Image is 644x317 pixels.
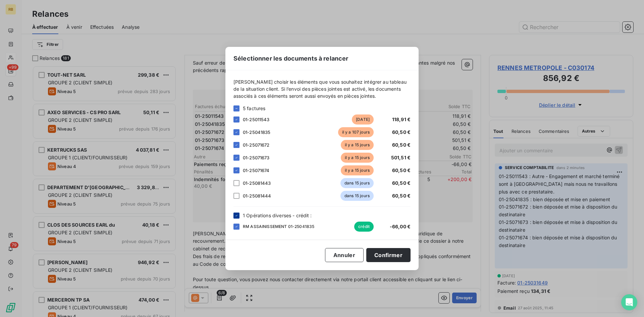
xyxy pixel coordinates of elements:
[341,165,374,175] span: il y a 15 jours
[341,153,374,163] span: il y a 15 jours
[338,127,374,137] span: il y a 107 jours
[392,180,411,186] span: 60,50 €
[243,142,270,148] span: 01-25071672
[621,294,637,310] div: Open Intercom Messenger
[243,212,312,219] span: 1 Opérations diverses - crédit :
[243,224,314,230] span: RM ASSAINISSEMENT 01-25041835
[340,191,374,201] span: dans 15 jours
[390,224,411,229] span: -66,00 €
[325,248,364,262] button: Annuler
[233,54,348,63] span: Sélectionner les documents à relancer
[243,155,270,160] span: 01-25071673
[243,168,270,173] span: 01-25071674
[243,193,271,199] span: 01-25081444
[243,117,270,122] span: 01-25011543
[243,105,266,112] span: 5 factures
[392,116,411,122] span: 118,91 €
[243,130,271,135] span: 01-25041835
[366,248,411,262] button: Confirmer
[391,155,411,160] span: 501,51 €
[392,167,411,173] span: 60,50 €
[392,193,411,199] span: 60,50 €
[340,178,374,188] span: dans 15 jours
[341,140,374,150] span: il y a 15 jours
[243,180,271,186] span: 01-25081443
[392,142,411,148] span: 60,50 €
[352,114,374,125] span: [DATE]
[392,129,411,135] span: 60,50 €
[233,78,411,99] span: [PERSON_NAME] choisir les éléments que vous souhaitez intégrer au tableau de la situation client....
[354,222,374,232] span: crédit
